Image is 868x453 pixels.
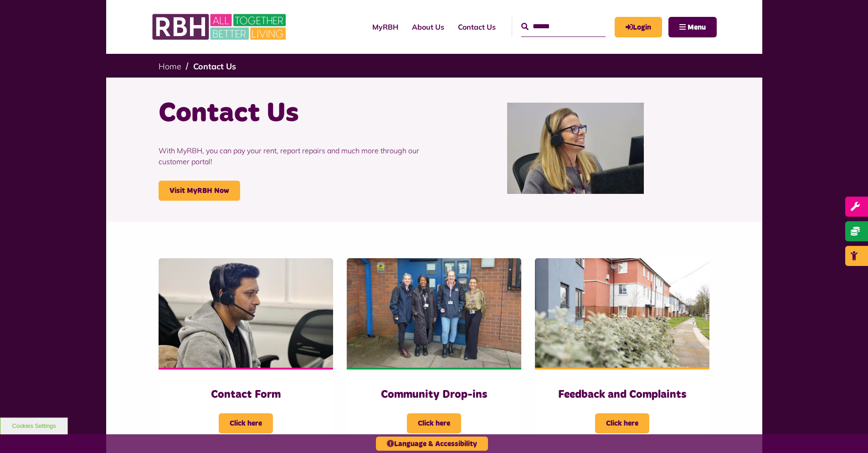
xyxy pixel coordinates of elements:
h1: Contact Us [159,96,427,131]
h3: Contact Form [177,388,315,402]
a: Contact Us [193,61,236,72]
a: Home [159,61,181,72]
a: MyRBH [365,15,405,39]
h3: Community Drop-ins [365,388,503,402]
img: Contact Centre February 2024 (1) [507,103,644,194]
h3: Feedback and Complaints [553,388,691,402]
span: Click here [407,413,461,433]
button: Language & Accessibility [376,437,488,451]
a: MyRBH [615,17,662,37]
img: Contact Centre February 2024 (4) [159,258,333,368]
img: RBH [152,9,288,45]
a: Community Drop-ins Click here [347,258,521,452]
a: Visit MyRBH Now [159,181,240,201]
iframe: Netcall Web Assistant for live chat [827,412,868,453]
span: Menu [688,24,706,31]
span: Click here [219,413,273,433]
button: Navigation [668,17,717,37]
a: Feedback and Complaints Click here [535,258,709,452]
img: SAZMEDIA RBH 22FEB24 97 [535,258,709,368]
p: With MyRBH, you can pay your rent, report repairs and much more through our customer portal! [159,131,427,181]
span: Click here [595,413,649,433]
img: Heywood Drop In 2024 [347,258,521,368]
a: Contact Form Click here [159,258,333,452]
a: Contact Us [451,15,503,39]
a: About Us [405,15,451,39]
